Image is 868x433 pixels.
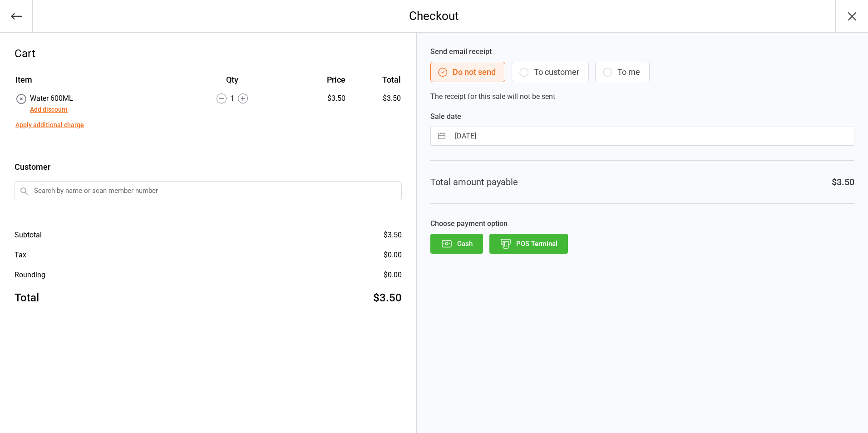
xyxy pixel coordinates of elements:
input: Search by name or scan member number [15,181,402,200]
div: Subtotal [15,230,42,241]
div: Total [15,290,39,306]
label: Send email receipt [430,46,854,57]
div: $3.50 [290,93,346,104]
div: $0.00 [384,250,402,261]
button: Add discount [30,105,68,114]
div: 1 [176,93,289,104]
div: $0.00 [384,270,402,280]
label: Choose payment option [430,218,854,229]
span: Water 600ML [30,94,73,103]
button: POS Terminal [489,234,568,254]
td: $3.50 [349,93,400,115]
div: Price [290,74,346,86]
th: Qty [176,74,289,92]
th: Total [349,74,400,92]
th: Item [15,74,175,92]
div: $3.50 [373,290,402,306]
div: Cart [15,45,402,62]
button: Cash [430,234,483,254]
div: The receipt for this sale will not be sent [430,46,854,102]
button: Do not send [430,62,505,82]
button: To customer [512,62,589,82]
div: Tax [15,250,26,261]
button: To me [595,62,650,82]
label: Sale date [430,111,854,122]
div: $3.50 [832,175,854,189]
div: Rounding [15,270,45,280]
label: Customer [15,161,402,173]
div: $3.50 [384,230,402,241]
button: Apply additional charge [15,120,84,130]
div: Total amount payable [430,175,518,189]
